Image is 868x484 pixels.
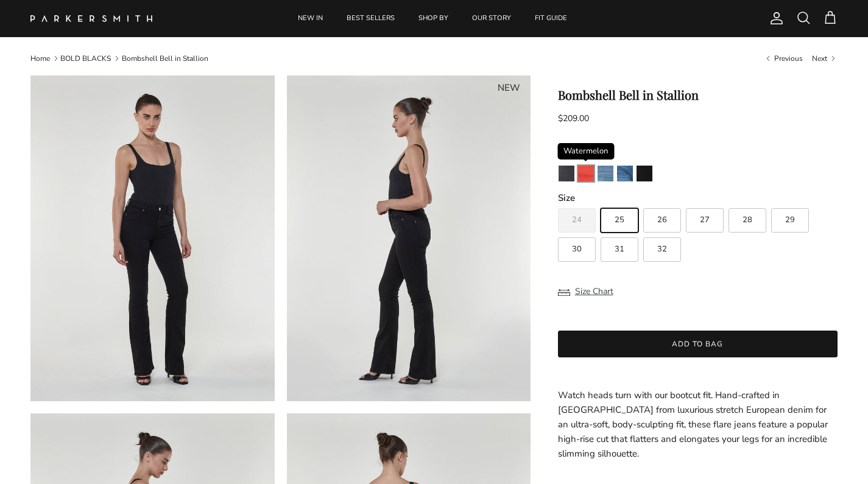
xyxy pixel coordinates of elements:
[558,147,838,162] div: Color: Stallion
[572,245,582,253] span: 30
[572,216,582,224] span: 24
[743,216,752,224] span: 28
[617,166,633,181] img: Venice
[558,208,596,233] label: Sold out
[615,216,624,224] span: 25
[785,216,795,224] span: 29
[700,216,710,224] span: 27
[598,166,613,181] img: Laguna
[812,53,838,63] a: Next
[764,53,803,63] a: Previous
[558,280,613,303] button: Size Chart
[558,192,575,205] legend: Size
[558,389,828,460] span: Watch heads turn with our bootcut fit. Hand-crafted in [GEOGRAPHIC_DATA] from luxurious stretch E...
[30,53,838,63] nav: Breadcrumbs
[637,166,652,181] img: Stallion
[60,54,111,63] a: BOLD BLACKS
[774,54,803,63] span: Previous
[30,15,152,22] img: Parker Smith
[30,54,50,63] a: Home
[558,165,575,186] a: Point Break
[616,165,633,186] a: Venice
[578,166,594,181] img: Watermelon
[597,165,614,186] a: Laguna
[558,88,838,102] h1: Bombshell Bell in Stallion
[657,245,667,253] span: 32
[812,54,827,63] span: Next
[577,165,595,186] a: Watermelon
[558,113,589,124] span: $209.00
[615,245,624,253] span: 31
[764,11,784,26] a: Account
[558,331,838,357] button: Add to bag
[559,166,574,181] img: Point Break
[636,165,653,186] a: Stallion
[122,54,208,63] a: Bombshell Bell in Stallion
[657,216,667,224] span: 26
